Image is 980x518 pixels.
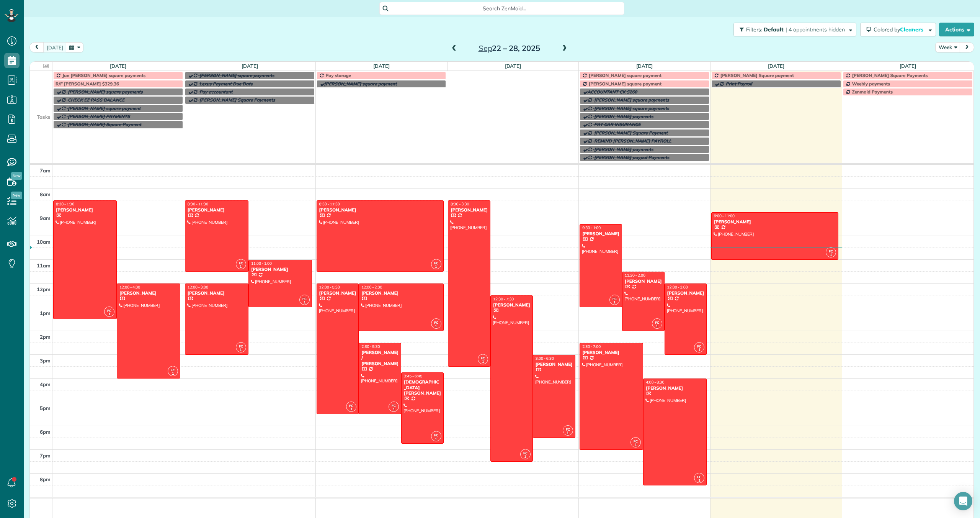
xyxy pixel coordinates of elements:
span: [PERSON_NAME] square payment [589,81,661,87]
small: 1 [478,358,488,366]
span: [PERSON_NAME] Square Payments [852,72,928,78]
span: Cleaners [900,26,924,33]
a: [DATE] [768,63,784,69]
span: 8:30 - 11:30 [319,202,340,207]
small: 1 [105,311,114,318]
small: 1 [610,299,619,306]
small: 1 [521,453,530,461]
span: [PERSON_NAME] payments [594,146,653,152]
small: 1 [236,263,246,270]
span: FC [434,433,438,437]
span: FC [481,356,485,360]
span: Pay storage [326,72,351,78]
span: FC [239,261,243,265]
span: FC [434,320,438,325]
span: [PERSON_NAME] Square Payment [68,121,141,127]
span: 12:00 - 3:00 [188,285,208,290]
div: [PERSON_NAME] [714,219,836,225]
small: 1 [826,251,836,259]
span: 9:00 - 11:00 [714,213,735,218]
span: [PERSON_NAME] square payments [68,89,143,95]
span: 10am [37,239,51,245]
span: FC [392,403,396,408]
small: 1 [431,263,441,270]
span: FC [566,427,570,431]
small: 1 [631,441,640,449]
span: [PERSON_NAME] payments [594,113,653,119]
span: 12:00 - 5:30 [319,285,340,290]
span: PAY CAR INSURANCE [594,121,640,127]
span: FC [697,475,701,479]
span: 12:00 - 2:00 [361,285,382,290]
small: 1 [652,323,662,330]
span: Jun [PERSON_NAME] square payments [62,72,145,78]
div: [PERSON_NAME] [582,350,641,355]
a: [DATE] [110,63,126,69]
a: [DATE] [373,63,390,69]
div: [PERSON_NAME] [187,207,246,213]
span: 3:00 - 6:30 [536,356,554,361]
span: FC [634,439,638,443]
span: 3:45 - 6:45 [404,374,422,379]
button: [DATE] [43,42,67,52]
span: [PERSON_NAME] square payments [594,105,669,111]
div: [PERSON_NAME] [535,362,573,367]
small: 1 [694,477,704,484]
span: 8am [40,191,51,197]
span: Default [764,26,784,33]
span: Zenmaid Payments [852,89,893,95]
span: 3pm [40,357,51,364]
span: [PERSON_NAME] square payments [594,97,669,103]
span: [PERSON_NAME] Square Payments [199,97,275,103]
div: [PERSON_NAME] [187,290,246,296]
span: [PERSON_NAME] Square Payment [594,130,668,136]
div: [PERSON_NAME] / [PERSON_NAME] [361,350,399,366]
span: [PERSON_NAME] square payment [324,81,397,87]
div: Open Intercom Messenger [954,492,972,510]
span: Lexus Payment Due Date [199,81,253,87]
span: 9:30 - 1:00 [582,225,601,230]
span: Pay accountant [199,89,233,95]
div: [PERSON_NAME] [667,290,705,296]
span: 8:30 - 11:30 [188,202,208,207]
a: Filters: Default | 4 appointments hidden [730,23,856,36]
span: CHECK EZ PASS BALANCE [68,97,124,103]
a: [DATE] [242,63,258,69]
span: [PERSON_NAME] square payment [589,72,661,78]
a: [DATE] [900,63,916,69]
button: Week [935,42,960,52]
span: 11:30 - 2:00 [625,273,645,278]
span: 1pm [40,310,51,316]
span: FC [612,297,617,301]
div: [PERSON_NAME] [319,290,357,296]
small: 1 [236,346,246,354]
span: FC [434,261,438,265]
span: 4:00 - 8:30 [646,380,664,385]
span: New [11,192,22,199]
a: [DATE] [505,63,521,69]
small: 1 [431,436,441,443]
div: [DEMOGRAPHIC_DATA][PERSON_NAME] [403,379,441,396]
span: 7am [40,167,51,174]
span: Print Payroll [726,81,752,87]
span: FC [302,297,307,301]
button: Colored byCleaners [860,23,936,36]
span: 12:00 - 3:00 [667,285,688,290]
div: [PERSON_NAME] [119,290,178,296]
button: Filters: Default | 4 appointments hidden [733,23,856,36]
span: 7pm [40,452,51,459]
span: 4pm [40,381,51,387]
span: New [11,172,22,180]
span: 6pm [40,429,51,435]
span: 9am [40,215,51,221]
span: FC [171,368,175,372]
small: 1 [168,370,178,377]
div: [PERSON_NAME] [645,385,704,391]
h2: 22 – 28, 2025 [461,44,557,52]
span: 2pm [40,334,51,340]
div: [PERSON_NAME] [361,290,441,296]
span: FC [349,403,353,408]
span: 12:00 - 4:00 [119,285,140,290]
span: FC [523,451,528,455]
span: [PERSON_NAME] square payment [68,105,140,111]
